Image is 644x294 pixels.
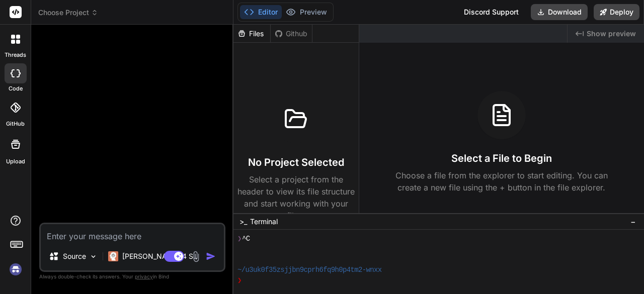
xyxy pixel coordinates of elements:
[9,84,23,93] label: code
[630,217,636,227] span: −
[206,251,216,261] img: icon
[135,273,153,279] span: privacy
[237,173,355,222] p: Select a project from the header to view its file structure and start working with your files.
[248,155,344,169] h3: No Project Selected
[531,4,588,20] button: Download
[233,29,270,39] div: Files
[594,4,639,20] button: Deploy
[108,251,118,261] img: Claude 4 Sonnet
[190,251,202,262] img: attachment
[242,234,250,244] span: ^C
[250,217,278,227] span: Terminal
[39,272,225,281] p: Always double-check its answers. Your in Bind
[237,234,242,244] span: ❯
[237,265,382,275] span: ~/u3uk0f35zsjjbn9cprh6fq9h0p4tm2-wnxx
[122,251,197,261] p: [PERSON_NAME] 4 S..
[63,251,86,261] p: Source
[628,214,638,230] button: −
[282,5,331,19] button: Preview
[5,51,26,59] label: threads
[587,29,636,39] span: Show preview
[6,157,25,166] label: Upload
[239,217,247,227] span: >_
[271,29,312,39] div: Github
[38,8,98,18] span: Choose Project
[451,151,552,165] h3: Select a File to Begin
[6,120,25,128] label: GitHub
[89,252,98,261] img: Pick Models
[237,275,242,286] span: ❯
[389,169,614,193] p: Choose a file from the explorer to start editing. You can create a new file using the + button in...
[458,4,525,20] div: Discord Support
[7,261,24,278] img: signin
[240,5,282,19] button: Editor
